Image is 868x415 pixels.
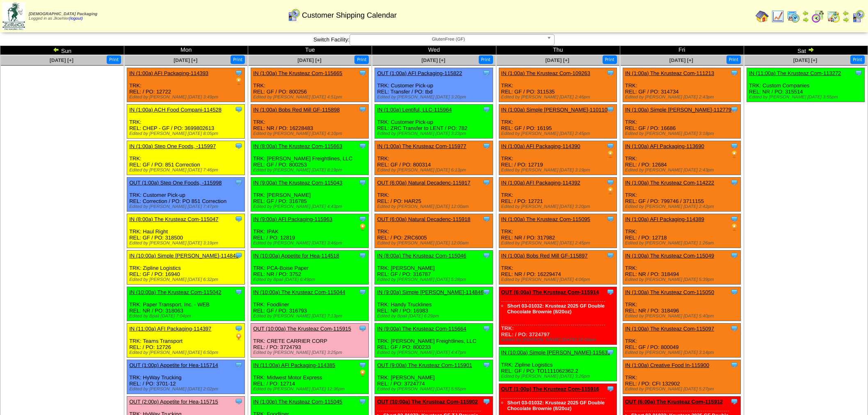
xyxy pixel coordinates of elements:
a: OUT (6:00a) The Krusteaz Com-115914 [501,289,599,295]
img: PO [359,369,367,377]
a: IN (1:00a) Simple [PERSON_NAME]-110110 [501,107,608,113]
div: TRK: REL: / PO: HAR25 [375,178,493,212]
img: Tooltip [359,251,367,260]
div: Edited by [PERSON_NAME] [DATE] 12:36pm [253,387,368,392]
img: Tooltip [730,142,738,150]
img: Tooltip [730,288,738,296]
div: TRK: REL: GF / PO: 799746 / 3711155 [623,178,740,212]
a: [DATE] [+] [421,57,445,63]
a: IN (11:00a) The Krusteaz Com-113272 [749,70,841,76]
div: Edited by Bpali [DATE] 6:29pm [377,314,492,319]
div: Edited by [PERSON_NAME] [DATE] 5:55pm [377,387,492,392]
div: Edited by [PERSON_NAME] [DATE] 3:19pm [501,168,617,173]
a: IN (10:00a) Simple [PERSON_NAME]-115631 [501,349,611,356]
img: Tooltip [606,178,614,187]
div: TRK: REL: NR / PO: 318496 [623,287,740,321]
div: TRK: Customer Pick-up REL: ZRC Transfer to LENT / PO: 782 [375,105,493,139]
div: Edited by [PERSON_NAME] [DATE] 3:14pm [625,350,740,355]
img: arrowright.gif [808,46,814,53]
img: Tooltip [482,215,491,223]
img: Tooltip [359,288,367,296]
div: Edited by [PERSON_NAME] [DATE] 7:47pm [129,204,244,209]
td: Sat [744,46,868,55]
div: TRK: REL: / PO: 12718 [623,214,740,248]
a: IN (1:00a) Simple [PERSON_NAME]-112779 [625,107,731,113]
div: TRK: REL: GF / PO: 800314 [375,141,493,175]
a: IN (1:00a) AFI Packaging-114389 [625,216,704,222]
a: IN (1:00a) Lentiful, LLC-115964 [377,107,452,113]
div: Edited by [PERSON_NAME] [DATE] 8:05pm [129,131,244,136]
img: Tooltip [854,69,863,77]
a: IN (1:00a) AFI Packaging-114393 [129,70,208,76]
img: Tooltip [235,215,243,223]
a: IN (1:00a) The Krusteaz Com-115095 [501,216,590,222]
div: Edited by [PERSON_NAME] [DATE] 7:46pm [129,168,244,173]
div: Edited by [PERSON_NAME] [DATE] 3:23pm [377,131,492,136]
div: Edited by [PERSON_NAME] [DATE] 1:26am [625,241,740,246]
a: IN (1:00p) The Krusteaz Com-115045 [253,399,342,405]
button: Print [107,55,121,64]
img: Tooltip [482,324,491,333]
div: TRK: REL: NR / PO: 318494 [623,251,740,285]
td: Thu [496,46,620,55]
div: Edited by [PERSON_NAME] [DATE] 4:47pm [377,350,492,355]
div: Edited by Bpali [DATE] 7:04pm [129,314,244,319]
a: IN (1:00a) AFI Packaging-113690 [625,143,704,149]
div: Edited by [PERSON_NAME] [DATE] 4:51pm [253,95,368,100]
img: Tooltip [359,178,367,187]
img: Tooltip [482,251,491,260]
a: IN (10:00a) The Krusteaz Com-115044 [253,289,345,295]
div: Edited by [PERSON_NAME] [DATE] 12:00am [377,241,492,246]
span: [DATE] [+] [174,57,197,63]
div: TRK: REL: / PO: CFI 132902 [623,360,740,394]
a: OUT (6:00a) Natural Decadenc-115917 [377,180,470,186]
a: IN (1:00a) The Krusteaz Com-115977 [377,143,466,149]
span: [DATE] [+] [669,57,693,63]
img: Tooltip [235,397,243,406]
div: TRK: Handy Trucklines REL: NR / PO: 16983 [375,287,493,321]
div: TRK: Foodliner REL: GF / PO: 316793 [251,287,369,321]
td: Tue [248,46,372,55]
img: Tooltip [482,178,491,187]
div: Edited by [PERSON_NAME] [DATE] 2:43pm [625,168,740,173]
div: Edited by [PERSON_NAME] [DATE] 2:45pm [501,241,617,246]
img: Tooltip [730,324,738,333]
img: Tooltip [235,69,243,77]
img: home.gif [756,10,769,23]
img: Tooltip [606,142,614,150]
a: [DATE] [+] [546,57,569,63]
div: TRK: REL: GF / PO: 314734 [623,68,740,102]
div: TRK: REL: / PO: 12684 [623,141,740,175]
img: line_graph.gif [771,10,784,23]
div: Edited by [PERSON_NAME] [DATE] 5:28pm [377,277,492,282]
td: Wed [372,46,496,55]
img: Tooltip [730,69,738,77]
div: TRK: PCA-Boise Paper REL: NR / PO: 3752 [251,251,369,285]
a: IN (8:00a) The Krusteaz Com-115047 [129,216,218,222]
div: TRK: REL: GF / PO: 800256 [251,68,369,102]
div: TRK: REL: GF / PO: 311535 [499,68,617,102]
div: Edited by [PERSON_NAME] [DATE] 3:26pm [501,374,617,379]
a: IN (1:00a) ACH Food Compani-114528 [129,107,222,113]
a: IN (9:00a) The Krusteaz Com-115043 [253,180,342,186]
img: Tooltip [482,397,491,406]
div: Edited by [PERSON_NAME] [DATE] 2:45pm [501,131,617,136]
img: Tooltip [359,215,367,223]
a: OUT (1:00a) Step One Foods, -115998 [129,180,222,186]
div: TRK: REL: GF / PO: 16686 [623,105,740,139]
button: Print [726,55,741,64]
span: [DATE] [+] [50,57,73,63]
div: TRK: Customer Pick-up REL: Correction / PO: PO 851 Correction [127,178,245,212]
a: IN (1:00a) The Krusteaz Com-114222 [625,180,714,186]
div: TRK: IPAK REL: / PO: 12819 [251,214,369,248]
a: IN (11:00a) AFI Packaging-114385 [253,362,335,368]
img: arrowleft.gif [843,10,849,16]
a: IN (1:00a) Bobs Red Mill GF-115898 [253,107,340,113]
img: Tooltip [606,251,614,260]
div: TRK: Zipline Logistics REL: GF / PO: 16940 [127,251,245,285]
a: IN (1:00a) Bobs Red Mill GF-115897 [501,253,588,259]
div: Edited by [PERSON_NAME] [DATE] 7:13pm [253,314,368,319]
div: TRK: REL: CHEP - GF / PO: 3699802613 [127,105,245,139]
